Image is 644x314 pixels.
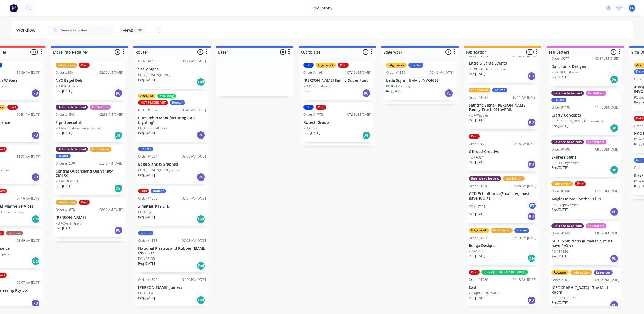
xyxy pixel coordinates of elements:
[551,270,569,275] div: Account
[491,228,513,233] div: Fabrication
[309,4,335,12] div: productivity
[467,132,539,171] div: PaidOrder #175108:48 AM [DATE]Offroad CreativePO #6064Req.[DATE]PU
[17,70,41,75] div: 12:09 PM [DATE]
[138,215,155,219] p: Req. [DATE]
[551,155,619,160] p: Express Signs
[16,27,38,33] div: Workflow
[56,207,75,212] div: Order #1678
[467,226,539,265] div: Edge workFabricationRouterOrder #175203:10 PM [DATE]Benga DesignsPO #12835Req.[DATE]Del
[138,196,158,201] div: Order #1799
[513,141,536,146] div: 08:48 AM [DATE]
[56,131,72,136] p: Req. [DATE]
[551,56,569,61] div: Order #677
[303,70,323,75] div: Order #1193
[467,43,539,83] div: Order #171007:42 AM [DATE]Little & Large EventsPO #Lockable acrylic boxesReq.[DATE]PU
[114,89,123,98] div: PU
[138,126,167,130] p: PO #Proto diffusers
[56,126,103,131] p: PO #Terrigal Pavilion acrylic fabs
[56,63,77,68] div: Fabrication
[527,72,536,80] div: PU
[114,184,123,193] div: Del
[469,212,485,217] p: Req. [DATE]
[386,63,407,68] div: Edge work
[362,89,371,98] div: PU
[492,88,507,92] div: Router
[138,204,206,209] p: 3 metals PTY LTD
[303,131,320,136] p: Req. [DATE]
[138,238,158,243] div: Order #1833
[347,70,371,75] div: 07:10 AM [DATE]
[575,181,586,186] div: Paid
[551,197,619,201] p: Magic United Football Club
[551,239,619,248] p: GCD Exhibitions ((Email inv, must have P/O #)
[138,147,153,151] div: Router
[138,73,170,77] p: PO #[PERSON_NAME]
[10,4,18,12] img: Factory
[551,98,566,102] div: Router
[549,89,621,135] div: Balance to be paidFab lettersRouterOrder #110311:48 AM [DATE]Crafty ConceptsPO #[PERSON_NAME] Ice...
[138,210,153,215] p: PO #rings
[56,112,75,117] div: Order #1308
[430,70,454,75] div: 07:46 AM [DATE]
[138,285,206,290] p: [PERSON_NAME] Joiners
[138,130,155,135] p: Req. [DATE]
[56,78,123,83] p: NYC Bagel Deli
[316,105,326,110] div: Paid
[469,285,536,290] p: Cash
[595,189,619,194] div: 07:56 AM [DATE]
[56,84,78,89] p: PO #HDPE Bins
[197,296,205,304] div: Del
[527,212,536,221] div: PU
[386,89,403,94] p: Req. [DATE]
[17,238,41,243] div: 08:49 AM [DATE]
[528,202,536,210] div: ET
[469,149,536,154] p: Offroad Creative
[301,103,373,142] div: CTSPaidOrder #177607:25 AM [DATE]Rotech GroupPO #3660Req.[DATE]Del
[551,140,584,144] div: Balance to be paid
[586,223,606,228] div: Fab letters
[138,77,155,82] p: Req. [DATE]
[56,169,123,178] p: Central Queensland Uniiversity CMERC
[136,275,208,307] div: Order #182901:20 PM [DATE][PERSON_NAME] JoinersPO #6564Req.[DATE]Del
[56,184,72,189] p: Req. [DATE]
[31,89,40,98] div: PU
[56,215,123,220] p: [PERSON_NAME]
[138,59,158,64] div: Order #1178
[551,165,568,170] p: Req. [DATE]
[56,70,73,75] div: Order #800
[551,254,568,259] p: Req. [DATE]
[469,270,480,275] div: Paid
[469,61,536,66] p: Little & Large Events
[551,203,578,207] p: PO #Display cases
[56,221,81,226] p: PO #Oyster Trays
[138,277,158,282] div: Order #1829
[586,140,606,144] div: Fab letters
[79,200,90,205] div: Paid
[570,270,592,275] div: Fabrication
[469,95,488,100] div: Order #1727
[303,105,314,110] div: CTS
[549,221,621,265] div: Balance to be paidFab lettersOrder #166108:57 AM [DATE]GCD Exhibitions ((Email inv, must have P/O...
[551,160,579,165] p: PO #TIO lightboxes
[157,94,176,98] div: moulding
[469,244,536,248] p: Benga Designs
[469,141,488,146] div: Order #1751
[469,249,485,254] p: PO #12835
[138,108,158,113] div: Order #1557
[31,299,40,308] div: PU
[469,113,489,118] p: PO #Wapples
[138,261,155,266] p: Req. [DATE]
[514,228,529,233] div: Router
[182,108,206,113] div: 09:48 AM [DATE]
[551,70,579,75] p: PO #Lift lightboxes
[138,189,149,193] div: Paid
[182,154,206,159] div: 09:08 AM [DATE]
[595,105,619,110] div: 11:48 AM [DATE]
[7,105,18,110] div: Paid
[182,59,206,64] div: 06:29 AM [DATE]
[469,254,485,259] p: Req. [DATE]
[61,25,114,36] input: Search for orders...
[469,160,485,165] p: Req. [DATE]
[138,168,182,173] p: PO #[PERSON_NAME] Sthport
[53,145,125,195] div: Balance to be paidFabricationRouterOrder #153003:45 PM [DATE]Central Queensland Uniiversity CMERC...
